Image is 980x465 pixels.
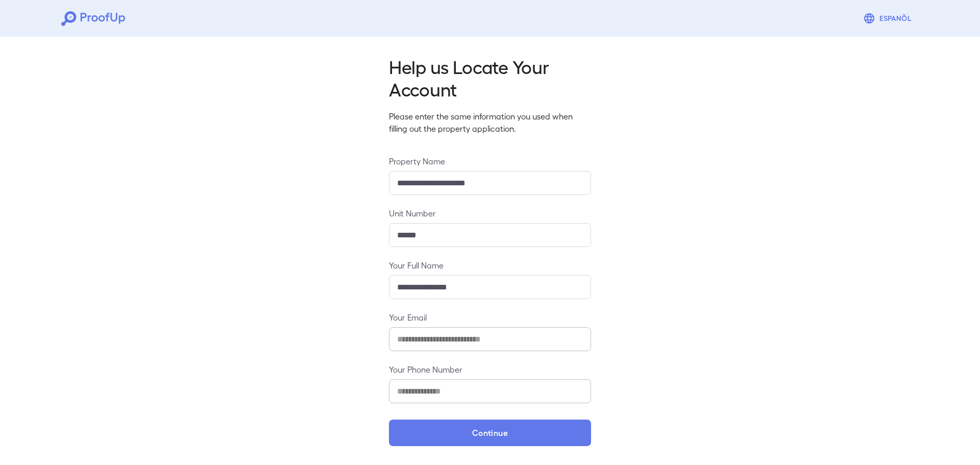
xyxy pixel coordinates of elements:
label: Your Full Name [389,259,591,271]
button: Continue [389,420,591,446]
h2: Help us Locate Your Account [389,55,591,100]
label: Unit Number [389,207,591,219]
button: Espanõl [859,8,919,29]
p: Please enter the same information you used when filling out the property application. [389,110,591,135]
label: Property Name [389,155,591,167]
label: Your Phone Number [389,363,591,375]
label: Your Email [389,311,591,323]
